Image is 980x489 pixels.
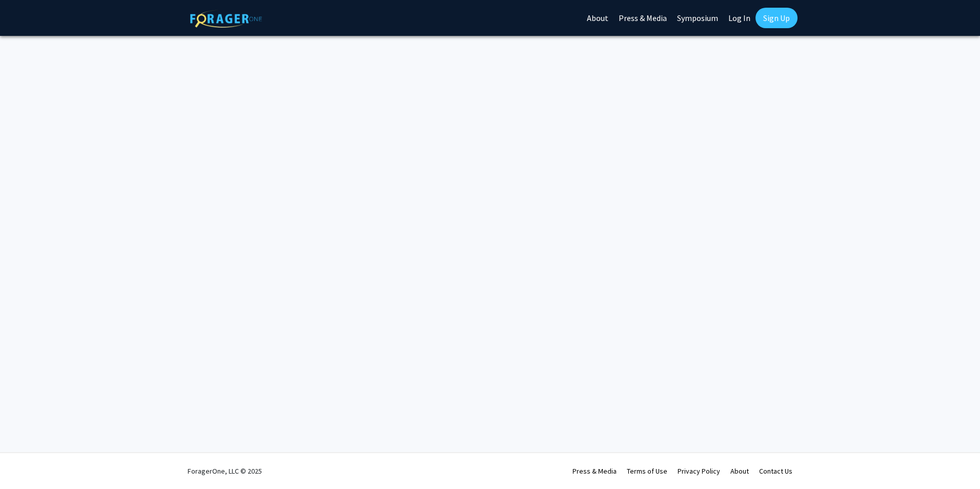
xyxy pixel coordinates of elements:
[188,453,262,489] div: ForagerOne, LLC © 2025
[759,466,792,476] a: Contact Us
[678,466,720,476] a: Privacy Policy
[627,466,667,476] a: Terms of Use
[730,466,749,476] a: About
[573,466,617,476] a: Press & Media
[756,8,798,28] a: Sign Up
[190,10,262,28] img: ForagerOne Logo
